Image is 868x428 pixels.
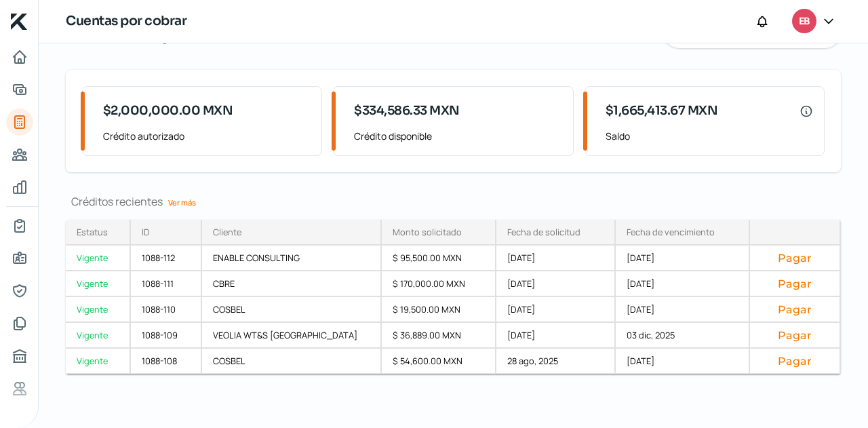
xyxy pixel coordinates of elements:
[6,310,33,337] a: Documentos
[66,297,131,323] a: Vigente
[6,109,33,136] a: Tus créditos
[606,102,718,120] span: $1,665,413.67 MXN
[6,343,33,370] a: Buró de crédito
[103,102,233,120] span: $2,000,000.00 MXN
[6,141,33,168] a: Pago a proveedores
[131,246,202,271] div: 1088-112
[202,246,382,271] div: ENABLE CONSULTING
[761,277,829,290] button: Pagar
[616,271,750,297] div: [DATE]
[66,246,131,271] a: Vigente
[131,323,202,349] div: 1088-109
[616,349,750,374] div: [DATE]
[142,226,150,238] div: ID
[496,271,616,297] div: [DATE]
[66,271,131,297] a: Vigente
[213,226,241,238] div: Cliente
[202,349,382,374] div: COSBEL
[761,251,829,265] button: Pagar
[202,323,382,349] div: VEOLIA WT&S [GEOGRAPHIC_DATA]
[103,128,311,144] span: Crédito autorizado
[496,246,616,271] div: [DATE]
[382,323,497,349] div: $ 36,889.00 MXN
[6,212,33,239] a: Mi contrato
[202,271,382,297] div: CBRE
[616,323,750,349] div: 03 dic, 2025
[77,226,108,238] div: Estatus
[496,297,616,323] div: [DATE]
[496,323,616,349] div: [DATE]
[6,43,33,71] a: Inicio
[507,226,580,238] div: Fecha de solicitud
[616,246,750,271] div: [DATE]
[131,271,202,297] div: 1088-111
[382,246,497,271] div: $ 95,500.00 MXN
[627,226,715,238] div: Fecha de vencimiento
[6,245,33,272] a: Información general
[616,297,750,323] div: [DATE]
[761,303,829,316] button: Pagar
[131,349,202,374] div: 1088-108
[6,174,33,201] a: Mis finanzas
[354,128,561,144] span: Crédito disponible
[382,271,497,297] div: $ 170,000.00 MXN
[382,349,497,374] div: $ 54,600.00 MXN
[163,192,201,213] a: Ver más
[131,297,202,323] div: 1088-110
[66,349,131,374] a: Vigente
[6,375,33,402] a: Referencias
[66,12,186,31] h1: Cuentas por cobrar
[496,349,616,374] div: 28 ago, 2025
[202,297,382,323] div: COSBEL
[606,128,813,144] span: Saldo
[382,297,497,323] div: $ 19,500.00 MXN
[66,194,841,209] div: Créditos recientes
[6,277,33,305] a: Representantes
[761,354,829,368] button: Pagar
[393,226,462,238] div: Monto solicitado
[354,102,460,120] span: $334,586.33 MXN
[761,328,829,342] button: Pagar
[66,323,131,349] a: Vigente
[799,14,810,30] span: EB
[6,76,33,103] a: Adelantar facturas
